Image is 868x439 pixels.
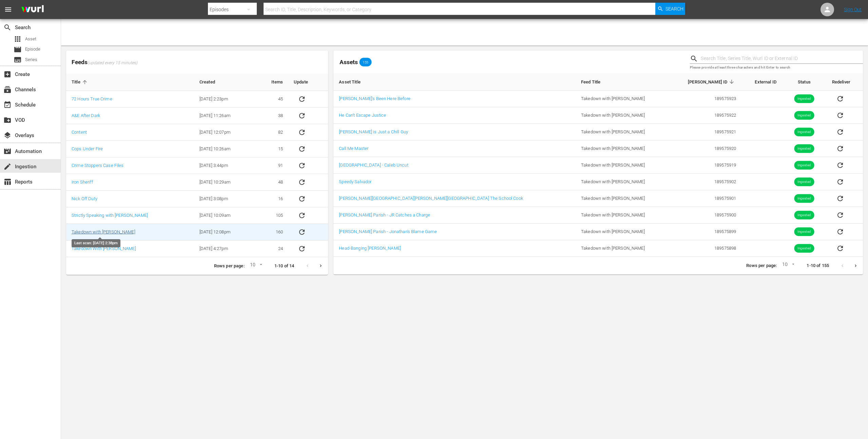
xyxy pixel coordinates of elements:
[72,130,87,135] a: Content
[668,107,741,124] td: 189575922
[72,113,100,118] a: A&E After Dark
[339,229,437,234] a: [PERSON_NAME] Parish - Jonathan's Blame Game
[194,191,256,207] td: [DATE] 3:08pm
[3,101,12,109] span: Schedule
[576,224,668,240] td: Takedown with [PERSON_NAME]
[14,45,22,54] span: Episode
[25,56,37,63] span: Series
[256,224,288,241] td: 160
[339,146,368,151] a: Call Me Master
[339,179,371,184] a: Speedy Salvador
[256,191,288,207] td: 16
[339,163,408,168] a: [GEOGRAPHIC_DATA] - Caleb Uncut
[339,246,401,251] a: Head-Banging [PERSON_NAME]
[794,229,814,234] span: Ingested
[274,263,294,269] p: 1-10 of 14
[194,108,256,124] td: [DATE] 11:26am
[668,224,741,240] td: 189575899
[194,174,256,191] td: [DATE] 10:29am
[339,129,408,134] a: [PERSON_NAME] is Just a Chill Guy
[807,263,829,269] p: 1-10 of 155
[576,107,668,124] td: Takedown with [PERSON_NAME]
[4,5,12,14] span: menu
[668,140,741,157] td: 189575920
[256,74,288,91] th: Items
[827,73,863,91] th: Redeliver
[3,85,12,94] span: Channels
[214,263,245,269] p: Rows per page:
[779,261,796,271] div: 10
[16,2,49,18] img: ans4CAIJ8jUAAAAAAAAAAAAAAAAAAAAAAAAgQb4GAAAAAAAAAAAAAAAAAAAAAAAAJMjXAAAAAAAAAAAAAAAAAAAAAAAAgAT5G...
[782,73,827,91] th: Status
[14,35,22,43] span: Asset
[3,163,12,171] span: Ingestion
[794,213,814,218] span: Ingested
[194,241,256,257] td: [DATE] 4:27pm
[288,74,328,91] th: Update
[3,147,12,155] span: Automation
[256,124,288,141] td: 82
[668,207,741,224] td: 189575900
[701,54,863,64] input: Search Title, Series Title, Wurl ID or External ID
[247,261,264,271] div: 10
[844,7,862,12] a: Sign Out
[668,124,741,140] td: 189575921
[194,141,256,157] td: [DATE] 10:26am
[746,263,777,269] p: Rows per page:
[794,130,814,135] span: Ingested
[199,79,224,85] span: Created
[72,96,112,101] a: 72 Hours True Crime
[3,23,12,32] span: Search
[576,124,668,140] td: Takedown with [PERSON_NAME]
[256,141,288,157] td: 15
[72,196,97,201] a: Nick Off Duty
[688,79,736,85] span: [PERSON_NAME] ID
[576,207,668,224] td: Takedown with [PERSON_NAME]
[88,60,137,66] span: (updated every 15 minutes)
[333,73,863,257] table: sticky table
[794,146,814,151] span: Ingested
[690,65,863,71] p: Please provide at least three characters and hit Enter to search
[72,246,136,251] a: Takedown With [PERSON_NAME]
[3,131,12,139] span: Overlays
[794,113,814,118] span: Ingested
[741,73,782,91] th: External ID
[340,59,358,65] span: Assets
[194,124,256,141] td: [DATE] 12:07pm
[3,70,12,78] span: Create
[256,108,288,124] td: 38
[359,60,371,64] span: 155
[339,96,410,101] a: [PERSON_NAME]'s Been Here Before
[668,91,741,107] td: 189575923
[72,179,93,185] a: Iron Sheriff
[339,196,523,201] a: [PERSON_NAME][GEOGRAPHIC_DATA][PERSON_NAME][GEOGRAPHIC_DATA] The School Cook
[256,91,288,108] td: 45
[256,174,288,191] td: 48
[194,207,256,224] td: [DATE] 10:09am
[794,179,814,185] span: Ingested
[14,56,22,64] span: Series
[194,157,256,174] td: [DATE] 3:44pm
[72,229,135,234] a: Takedown with [PERSON_NAME]
[668,157,741,174] td: 189575919
[72,163,123,168] a: Crime Stoppers Case Files
[576,140,668,157] td: Takedown with [PERSON_NAME]
[668,174,741,190] td: 189575902
[794,163,814,168] span: Ingested
[576,240,668,257] td: Takedown with [PERSON_NAME]
[25,36,36,42] span: Asset
[72,79,89,85] span: Title
[66,74,328,257] table: sticky table
[576,174,668,190] td: Takedown with [PERSON_NAME]
[794,196,814,201] span: Ingested
[794,96,814,101] span: Ingested
[256,241,288,257] td: 24
[339,113,386,118] a: He Can't Escape Justice
[849,259,862,272] button: Next page
[794,246,814,251] span: Ingested
[72,146,103,151] a: Cops Under Fire
[66,57,328,68] span: Feeds
[25,46,40,53] span: Episode
[655,3,685,15] button: Search
[339,212,430,217] a: [PERSON_NAME] Parish - JR Catches a Charge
